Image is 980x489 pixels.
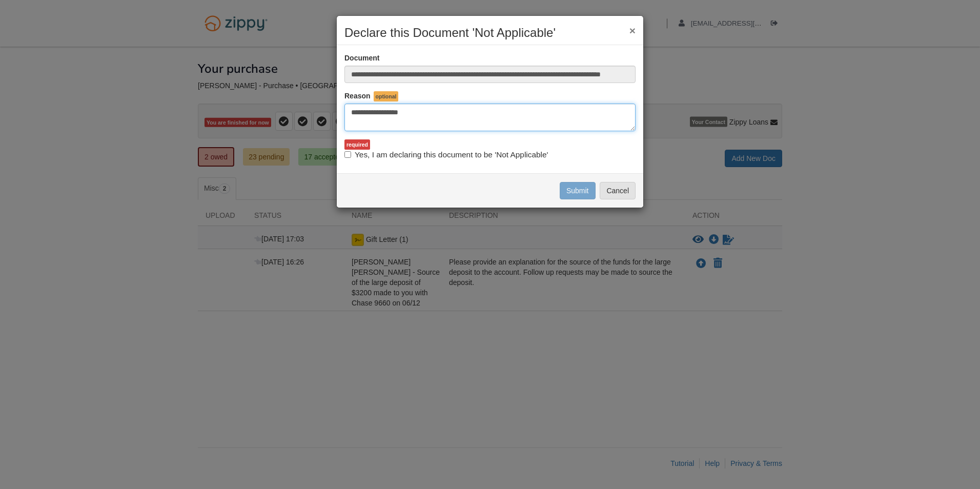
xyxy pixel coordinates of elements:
input: Doc Name [344,66,636,83]
label: Yes, I am declaring this document to be 'Not Applicable' [344,149,548,160]
span: optional [374,91,399,101]
button: × [629,25,636,36]
button: Cancel [600,182,636,199]
button: Submit [560,182,596,199]
div: required [344,139,370,150]
label: Reason [344,91,371,101]
input: Yes, I am declaring this document to be 'Not Applicable' [344,151,351,158]
textarea: Reasons Why [344,104,636,131]
label: Document [344,53,379,63]
h2: Declare this Document 'Not Applicable' [344,26,636,39]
